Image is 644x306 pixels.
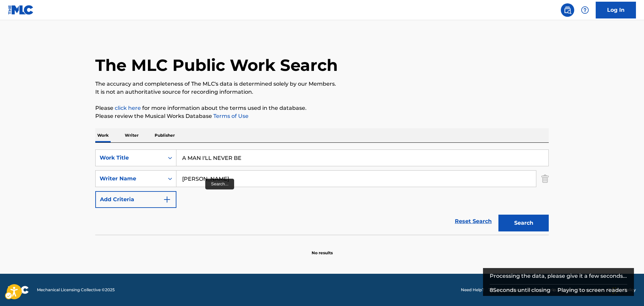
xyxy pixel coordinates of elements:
[95,191,176,208] button: Add Criteria
[212,113,249,119] a: Terms of Use
[95,88,549,96] p: It is not an authoritative source for recording information.
[95,149,549,235] form: Search Form
[498,215,549,231] button: Search
[312,242,333,256] p: No results
[153,128,177,142] p: Publisher
[176,150,548,166] input: Search...
[451,214,495,229] a: Reset Search
[461,287,484,293] a: Need Help?
[100,154,160,162] div: Work Title
[176,171,536,187] input: Search...
[95,128,111,142] p: Work
[100,175,160,183] div: Writer Name
[95,55,338,75] h1: The MLC Public Work Search
[123,128,141,142] p: Writer
[563,6,572,14] img: search
[8,5,34,15] img: MLC Logo
[8,286,29,294] img: logo
[95,80,549,88] p: The accuracy and completeness of The MLC's data is determined solely by our Members.
[581,6,589,14] img: help
[95,112,549,120] p: Please review the Musical Works Database
[541,170,549,187] img: Delete Criterion
[490,287,493,293] span: 8
[115,105,141,111] a: click here
[163,195,171,204] img: 9d2ae6d4665cec9f34b9.svg
[596,2,636,18] a: Log In
[490,268,628,284] div: Processing the data, please give it a few seconds...
[95,104,549,112] p: Please for more information about the terms used in the database.
[37,287,115,293] span: Mechanical Licensing Collective © 2025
